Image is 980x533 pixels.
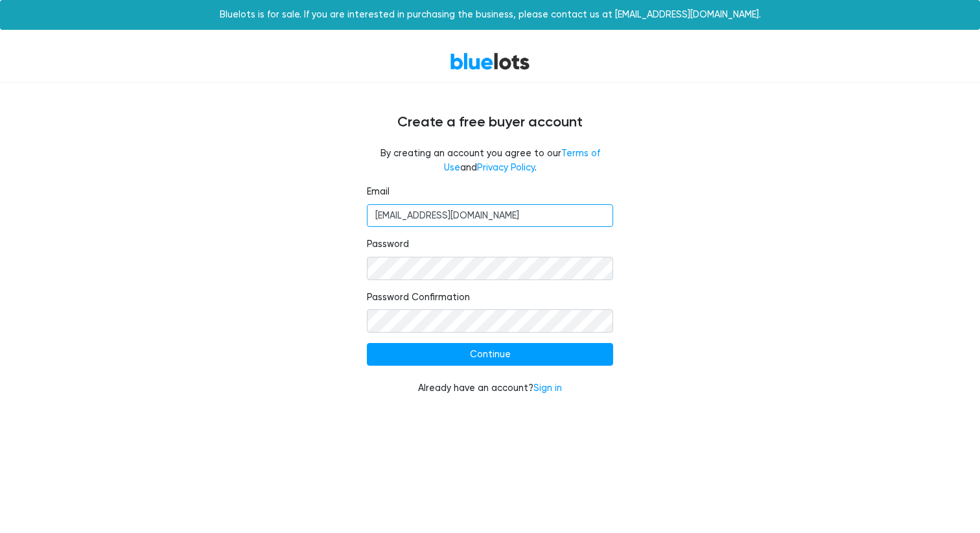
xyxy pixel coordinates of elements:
[101,114,879,131] h4: Create a free buyer account
[477,162,535,173] a: Privacy Policy
[533,383,562,394] a: Sign in
[444,148,600,173] a: Terms of Use
[450,52,530,71] a: BlueLots
[367,204,613,228] input: Email
[367,237,409,252] label: Password
[367,185,390,199] label: Email
[367,381,613,396] div: Already have an account?
[367,147,613,174] fieldset: By creating an account you agree to our and .
[367,290,470,305] label: Password Confirmation
[367,343,613,366] input: Continue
